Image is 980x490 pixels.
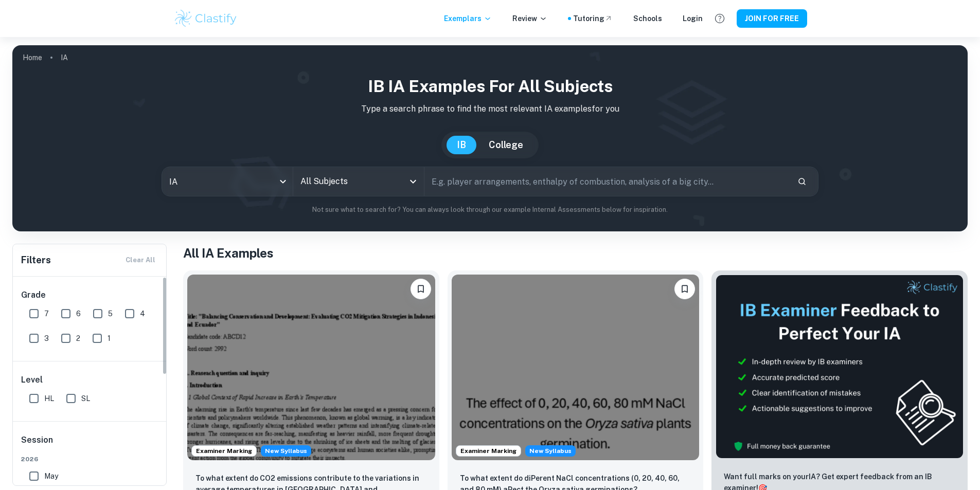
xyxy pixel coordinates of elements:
[261,445,311,457] div: Starting from the May 2026 session, the ESS IA requirements have changed. We created this exempla...
[183,244,968,262] h1: All IA Examples
[512,13,547,24] p: Review
[44,333,49,344] span: 3
[44,308,49,319] span: 7
[44,393,54,404] span: HL
[261,445,311,457] span: New Syllabus
[173,8,239,29] img: Clastify logo
[21,374,159,386] h6: Level
[21,74,959,99] h1: IB IA examples for all subjects
[711,10,728,27] button: Help and Feedback
[187,275,435,460] img: ESS IA example thumbnail: To what extent do CO2 emissions contribu
[447,136,476,154] button: IB
[81,393,90,404] span: SL
[424,167,789,196] input: E.g. player arrangements, enthalpy of combustion, analysis of a big city...
[674,279,695,299] button: Please log in to bookmark exemplars
[140,308,145,319] span: 4
[683,13,703,24] a: Login
[21,253,51,267] h6: Filters
[716,275,964,459] img: Thumbnail
[633,13,662,24] a: Schools
[162,167,293,196] div: IA
[456,446,521,456] span: Examiner Marking
[21,434,159,455] h6: Session
[444,13,492,24] p: Exemplars
[76,333,80,344] span: 2
[21,289,159,301] h6: Grade
[21,103,959,115] p: Type a search phrase to find the most relevant IA examples for you
[737,9,807,28] button: JOIN FOR FREE
[61,52,68,63] p: IA
[192,446,256,456] span: Examiner Marking
[411,279,431,299] button: Please log in to bookmark exemplars
[573,13,613,24] a: Tutoring
[452,275,700,460] img: ESS IA example thumbnail: To what extent do diPerent NaCl concentr
[21,205,959,215] p: Not sure what to search for? You can always look through our example Internal Assessments below f...
[793,173,811,190] button: Search
[525,445,576,457] div: Starting from the May 2026 session, the ESS IA requirements have changed. We created this exempla...
[478,136,533,154] button: College
[23,50,42,65] a: Home
[44,470,58,482] span: May
[76,308,81,319] span: 6
[21,455,159,464] span: 2026
[12,45,968,231] img: profile cover
[525,445,576,457] span: New Syllabus
[406,174,420,189] button: Open
[108,333,111,344] span: 1
[108,308,113,319] span: 5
